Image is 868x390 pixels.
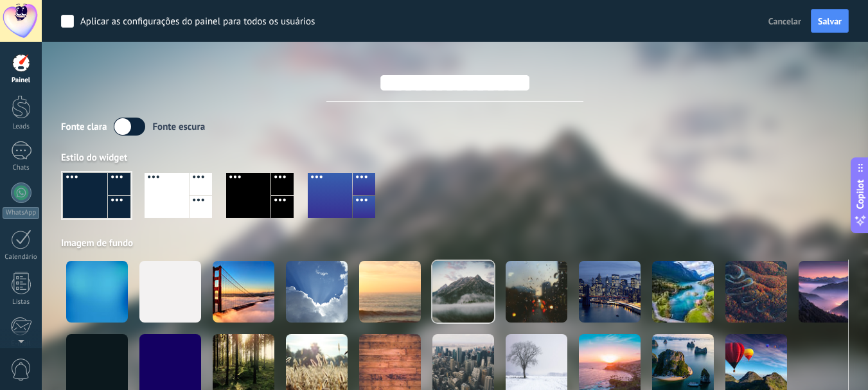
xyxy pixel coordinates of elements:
button: Salvar [811,9,849,33]
div: Painel [3,76,40,85]
span: Salvar [818,17,842,26]
div: Fonte clara [61,121,107,133]
div: Chats [3,164,40,172]
div: Aplicar as configurações do painel para todos os usuários [80,15,315,28]
div: WhatsApp [3,207,39,219]
span: Cancelar [768,15,801,27]
span: Copilot [854,179,867,209]
div: Calendário [3,253,40,261]
div: Imagem de fundo [61,237,849,249]
div: Estilo do widget [61,152,849,164]
div: Listas [3,298,40,306]
div: Fonte escura [152,121,205,133]
div: Leads [3,123,40,131]
button: Cancelar [763,12,806,31]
